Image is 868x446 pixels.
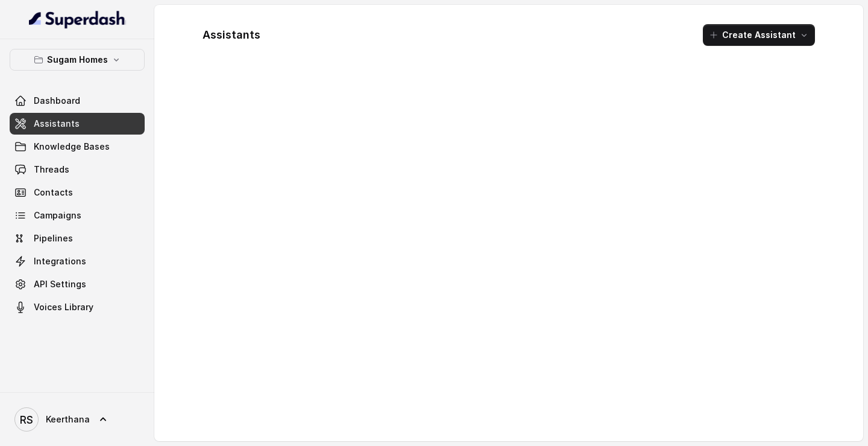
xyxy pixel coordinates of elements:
span: Knowledge Bases [34,141,110,153]
span: API Settings [34,278,86,290]
span: Voices Library [34,301,93,313]
a: Knowledge Bases [10,136,145,158]
span: Contacts [34,186,73,199]
a: Campaigns [10,205,145,226]
h1: Assistants [203,25,260,45]
span: Integrations [34,255,86,267]
text: RS [20,413,33,426]
a: Assistants [10,113,145,135]
a: Integrations [10,250,145,272]
a: Keerthana [10,403,145,436]
a: Threads [10,159,145,180]
button: Sugam Homes [10,49,145,71]
span: Pipelines [34,232,73,244]
span: Keerthana [46,413,90,425]
a: API Settings [10,273,145,295]
img: light.svg [29,10,126,29]
span: Threads [34,164,69,176]
a: Dashboard [10,90,145,112]
button: Create Assistant [703,24,815,46]
a: Voices Library [10,296,145,318]
span: Campaigns [34,209,81,221]
p: Sugam Homes [47,53,108,67]
a: Pipelines [10,228,145,249]
span: Dashboard [34,95,80,107]
a: Contacts [10,182,145,203]
span: Assistants [34,118,80,130]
